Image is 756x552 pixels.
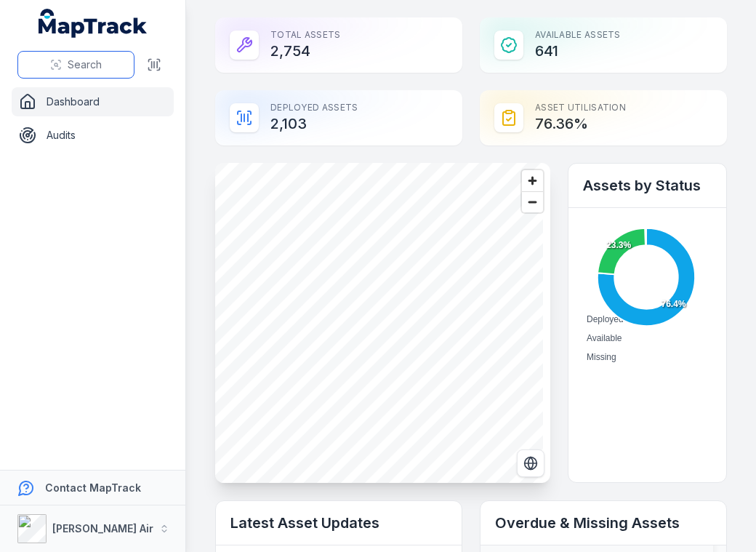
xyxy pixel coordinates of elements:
button: Switch to Satellite View [517,449,544,477]
strong: Contact MapTrack [45,481,141,494]
span: Available [587,333,622,343]
h2: Latest Asset Updates [230,513,447,533]
h2: Assets by Status [583,175,712,196]
span: Search [68,57,102,72]
a: Dashboard [12,87,174,116]
button: Zoom in [522,170,543,191]
a: Audits [12,121,174,150]
button: Zoom out [522,191,543,212]
span: Deployed [587,314,624,324]
button: Search [17,51,134,79]
h2: Overdue & Missing Assets [495,513,712,533]
strong: [PERSON_NAME] Air [52,522,153,535]
span: Missing [587,352,616,362]
a: MapTrack [39,9,148,38]
canvas: Map [215,163,543,483]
